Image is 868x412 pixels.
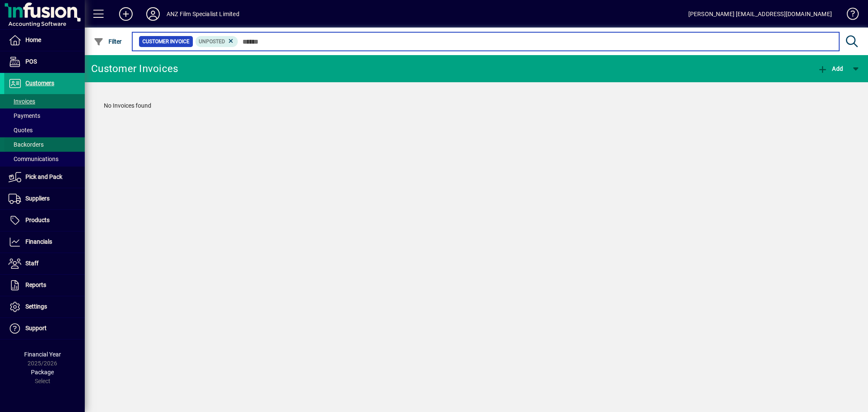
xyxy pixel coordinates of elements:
[25,173,62,180] span: Pick and Pack
[4,188,85,209] a: Suppliers
[25,281,46,288] span: Reports
[8,156,58,162] span: Communications
[25,36,41,43] span: Home
[199,39,225,45] span: Unposted
[25,195,50,202] span: Suppliers
[4,109,85,123] a: Payments
[4,253,85,274] a: Staff
[25,238,52,245] span: Financials
[142,37,189,46] span: Customer Invoice
[94,38,122,45] span: Filter
[818,65,843,72] span: Add
[25,80,54,86] span: Customers
[840,2,857,29] a: Knowledge Base
[92,34,124,49] button: Filter
[4,137,85,152] a: Backorders
[25,217,50,223] span: Products
[31,369,54,376] span: Package
[688,7,832,21] div: [PERSON_NAME] [EMAIL_ADDRESS][DOMAIN_NAME]
[4,123,85,137] a: Quotes
[8,127,33,134] span: Quotes
[8,98,35,105] span: Invoices
[25,325,47,331] span: Support
[8,141,44,148] span: Backorders
[4,167,85,188] a: Pick and Pack
[24,351,61,358] span: Financial Year
[815,61,845,76] button: Add
[8,112,40,119] span: Payments
[167,7,239,21] div: ANZ Film Specialist Limited
[4,231,85,253] a: Financials
[25,260,39,267] span: Staff
[4,30,85,51] a: Home
[25,303,47,310] span: Settings
[4,210,85,231] a: Products
[4,296,85,317] a: Settings
[25,58,37,65] span: POS
[195,36,238,47] mat-chip: Customer Invoice Status: Unposted
[95,93,857,119] div: No Invoices found
[139,6,167,22] button: Profile
[4,152,85,166] a: Communications
[4,318,85,339] a: Support
[91,62,178,75] div: Customer Invoices
[4,275,85,296] a: Reports
[4,51,85,72] a: POS
[4,94,85,109] a: Invoices
[112,6,139,22] button: Add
